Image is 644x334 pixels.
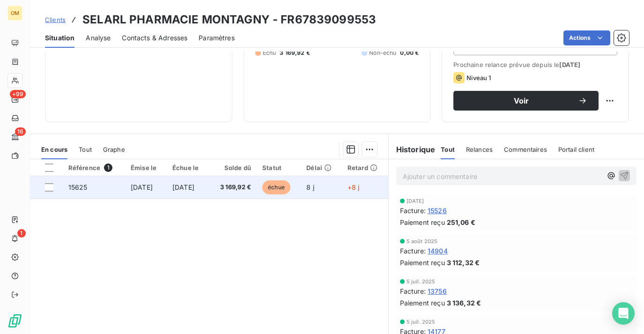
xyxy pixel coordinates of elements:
[17,229,26,238] span: 1
[306,164,336,171] div: Délai
[447,258,480,267] span: 3 112,32 €
[369,49,396,57] span: Non-échu
[122,33,187,43] span: Contacts & Adresses
[68,163,119,172] div: Référence
[428,206,447,215] span: 15526
[79,146,92,153] span: Tout
[172,164,203,171] div: Échue le
[131,164,161,171] div: Émise le
[400,206,426,215] span: Facture :
[199,33,235,43] span: Paramètres
[400,217,445,227] span: Paiement reçu
[103,146,125,153] span: Graphe
[41,146,67,153] span: En cours
[400,49,419,57] span: 0,00 €
[465,97,578,104] span: Voir
[45,15,66,24] a: Clients
[306,183,314,191] span: 8 j
[45,33,74,43] span: Situation
[215,183,251,192] span: 3 169,92 €
[10,90,26,98] span: +99
[15,127,26,136] span: 16
[104,163,112,172] span: 1
[262,164,295,171] div: Statut
[407,238,438,244] span: 5 août 2025
[82,11,376,28] h3: SELARL PHARMACIE MONTAGNY - FR67839099553
[428,286,447,296] span: 13756
[453,91,599,111] button: Voir
[45,16,66,23] span: Clients
[407,198,424,204] span: [DATE]
[400,286,426,296] span: Facture :
[7,6,22,21] div: OM
[441,146,455,153] span: Tout
[389,144,436,155] h6: Historique
[447,298,481,308] span: 3 136,32 €
[466,146,493,153] span: Relances
[68,183,88,191] span: 15625
[407,279,436,284] span: 5 juil. 2025
[280,49,310,57] span: 3 169,92 €
[453,61,617,68] span: Prochaine relance prévue depuis le
[348,183,360,191] span: +8 j
[559,61,580,68] span: [DATE]
[563,30,610,45] button: Actions
[466,74,491,82] span: Niveau 1
[447,217,475,227] span: 251,06 €
[262,180,290,194] span: échue
[428,246,448,256] span: 14904
[131,183,153,191] span: [DATE]
[504,146,547,153] span: Commentaires
[558,146,594,153] span: Portail client
[400,246,426,256] span: Facture :
[172,183,194,191] span: [DATE]
[400,298,445,308] span: Paiement reçu
[407,319,436,325] span: 5 juil. 2025
[263,49,276,57] span: Échu
[348,164,383,171] div: Retard
[215,164,251,171] div: Solde dû
[7,313,22,328] img: Logo LeanPay
[86,33,111,43] span: Analyse
[612,302,635,325] div: Open Intercom Messenger
[400,258,445,267] span: Paiement reçu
